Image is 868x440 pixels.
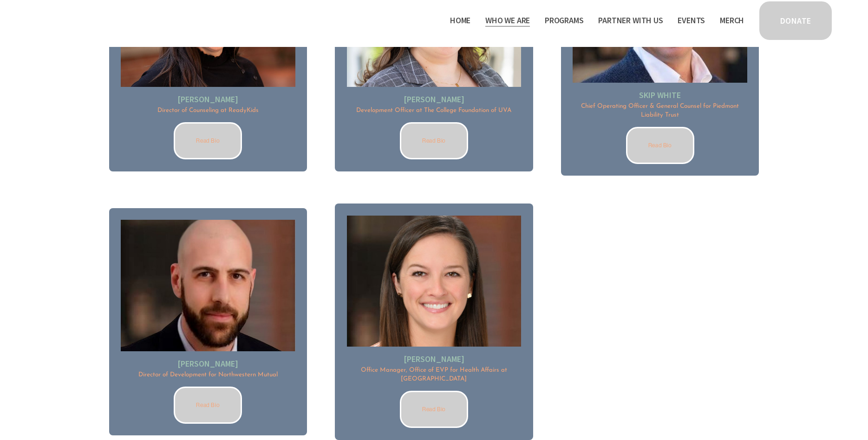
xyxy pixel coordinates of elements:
[545,14,584,27] span: Programs
[400,391,468,428] a: Read Bio
[598,14,663,27] span: Partner With Us
[400,122,468,159] a: Read Bio
[347,94,521,105] h2: [PERSON_NAME]
[174,122,242,159] a: Read Bio
[678,13,705,28] a: Events
[347,106,521,115] p: Development Officer at The College Foundation of UVA
[174,387,242,424] a: Read Bio
[545,13,584,28] a: folder dropdown
[450,13,470,28] a: Home
[347,366,521,384] p: Office Manager, Office of EVP for Health Affairs at [GEOGRAPHIC_DATA]
[626,127,694,164] a: Read Bio
[598,13,663,28] a: folder dropdown
[573,102,747,120] p: Chief Operating Officer & General Counsel for Piedmont Liability Trust
[347,354,521,364] h2: [PERSON_NAME]
[573,90,747,100] h2: Skip white
[121,371,295,380] p: Director of Development for Northwestern Mutual
[121,94,295,105] h2: [PERSON_NAME]
[485,13,530,28] a: folder dropdown
[121,106,295,115] p: Director of Counseling at ReadyKids
[485,14,530,27] span: Who We Are
[720,13,744,28] a: Merch
[121,358,295,369] h2: [PERSON_NAME]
